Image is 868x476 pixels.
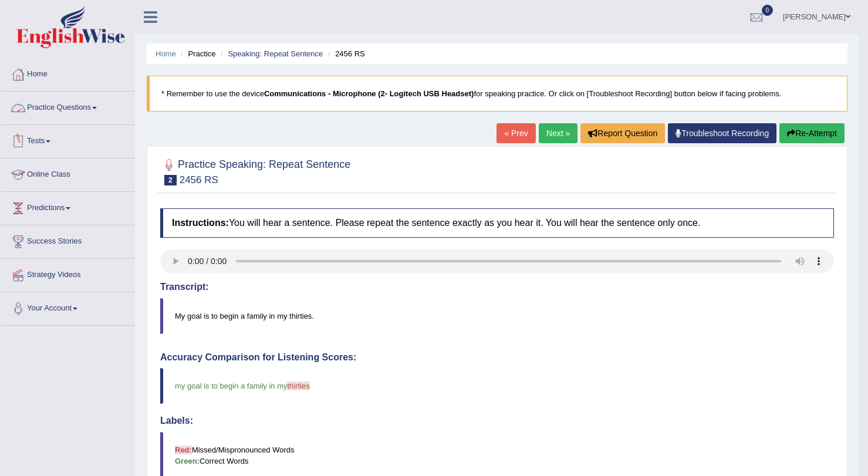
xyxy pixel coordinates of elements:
[668,123,776,143] a: Troubleshoot Recording
[160,352,834,363] h4: Accuracy Comparison for Listening Scores:
[180,174,218,185] small: 2456 RS
[160,208,834,238] h4: You will hear a sentence. Please repeat the sentence exactly as you hear it. You will hear the se...
[160,416,834,426] h4: Labels:
[1,192,134,221] a: Predictions
[1,92,134,121] a: Practice Questions
[175,445,192,454] b: Red:
[779,123,845,143] button: Re-Attempt
[160,298,834,334] blockquote: My goal is to begin a family in my thirties.
[325,48,365,59] li: 2456 RS
[156,49,176,58] a: Home
[228,49,323,58] a: Speaking: Repeat Sentence
[539,123,577,143] a: Next »
[580,123,665,143] button: Report Question
[175,457,200,465] b: Green:
[175,382,287,390] span: my goal is to begin a family in my
[164,175,177,185] span: 2
[178,48,215,59] li: Practice
[497,123,535,143] a: « Prev
[1,158,134,188] a: Online Class
[172,218,229,228] b: Instructions:
[1,292,134,322] a: Your Account
[160,156,350,185] h2: Practice Speaking: Repeat Sentence
[1,259,134,288] a: Strategy Videos
[147,76,847,112] blockquote: * Remember to use the device for speaking practice. Or click on [Troubleshoot Recording] button b...
[287,382,309,390] span: thirties
[762,5,774,16] span: 0
[264,89,474,98] b: Communications - Microphone (2- Logitech USB Headset)
[1,58,134,87] a: Home
[1,125,134,154] a: Tests
[1,225,134,255] a: Success Stories
[160,282,834,292] h4: Transcript:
